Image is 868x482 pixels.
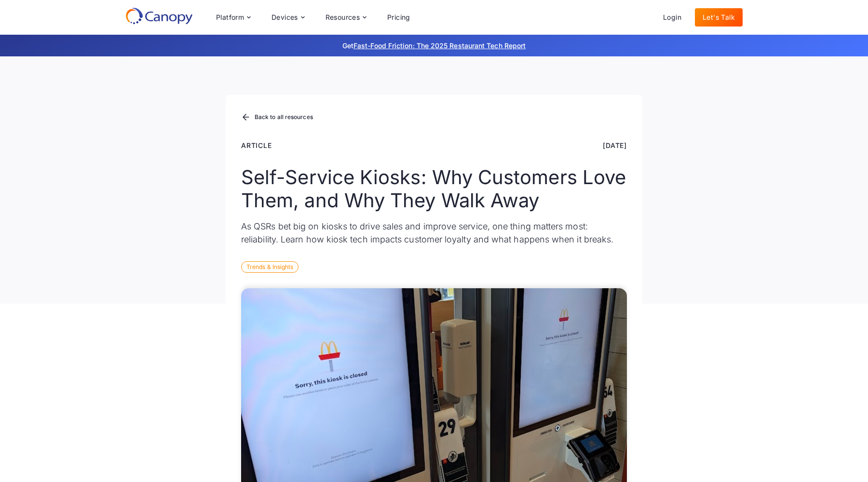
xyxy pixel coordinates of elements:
[255,114,313,120] div: Back to all resources
[353,41,526,50] a: Fast-Food Friction: The 2025 Restaurant Tech Report
[241,220,627,246] p: As QSRs bet big on kiosks to drive sales and improve service, one thing matters most: reliability...
[241,140,272,150] div: Article
[380,8,418,27] a: Pricing
[241,111,313,124] a: Back to all resources
[655,8,689,27] a: Login
[208,8,258,27] div: Platform
[271,14,298,21] div: Devices
[603,140,627,150] div: [DATE]
[241,166,627,212] h1: Self-Service Kiosks: Why Customers Love Them, and Why They Walk Away
[241,261,298,273] div: Trends & Insights
[264,8,312,27] div: Devices
[318,8,374,27] div: Resources
[695,8,743,27] a: Let's Talk
[198,40,670,51] p: Get
[325,14,360,21] div: Resources
[216,14,244,21] div: Platform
